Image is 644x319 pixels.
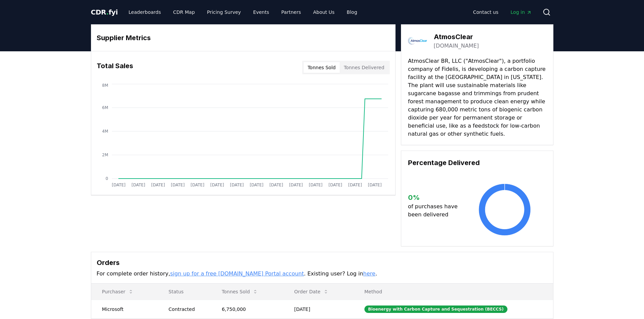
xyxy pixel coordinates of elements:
button: Tonnes Sold [216,285,263,298]
a: CDR.fyi [91,7,118,17]
h3: AtmosClear [434,32,479,42]
tspan: [DATE] [151,183,165,187]
tspan: [DATE] [328,183,342,187]
tspan: [DATE] [249,183,263,187]
p: Method [359,288,548,295]
a: sign up for a free [DOMAIN_NAME] Portal account [170,270,304,277]
nav: Main [468,6,537,18]
a: CDR Map [168,6,200,18]
a: [DOMAIN_NAME] [434,42,479,50]
button: Purchaser [97,285,139,298]
tspan: [DATE] [131,183,145,187]
h3: Percentage Delivered [408,158,546,168]
button: Order Date [289,285,334,298]
button: Tonnes Delivered [340,62,388,73]
span: Log in [510,9,531,16]
tspan: [DATE] [269,183,283,187]
nav: Main [123,6,362,18]
img: AtmosClear-logo [408,31,427,50]
tspan: 2M [102,153,108,157]
tspan: [DATE] [112,183,125,187]
span: . [106,8,109,16]
tspan: [DATE] [171,183,185,187]
button: Tonnes Sold [304,62,340,73]
tspan: 0 [105,176,108,181]
tspan: [DATE] [309,183,323,187]
tspan: [DATE] [289,183,303,187]
a: About Us [308,6,340,18]
div: Contracted [169,306,206,313]
span: CDR fyi [91,8,118,16]
tspan: [DATE] [190,183,204,187]
tspan: [DATE] [348,183,362,187]
tspan: [DATE] [368,183,382,187]
a: Log in [505,6,537,18]
a: Events [248,6,275,18]
a: Blog [341,6,363,18]
a: Contact us [468,6,504,18]
tspan: 8M [102,83,108,88]
a: Leaderboards [123,6,166,18]
p: For complete order history, . Existing user? Log in . [97,270,548,278]
h3: Supplier Metrics [97,33,390,43]
p: of purchases have been delivered [408,203,463,219]
td: 6,750,000 [211,300,283,318]
td: Microsoft [91,300,158,318]
tspan: 4M [102,129,108,134]
tspan: [DATE] [230,183,244,187]
h3: 0 % [408,192,463,203]
h3: Total Sales [97,61,133,74]
a: Partners [276,6,306,18]
tspan: [DATE] [210,183,224,187]
h3: Orders [97,258,548,268]
td: [DATE] [283,300,354,318]
p: AtmosClear BR, LLC ("AtmosClear"), a portfolio company of Fidelis, is developing a carbon capture... [408,57,546,138]
tspan: 6M [102,105,108,110]
a: Pricing Survey [201,6,246,18]
p: Status [163,288,206,295]
a: here [363,270,375,277]
div: Bioenergy with Carbon Capture and Sequestration (BECCS) [364,305,507,313]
